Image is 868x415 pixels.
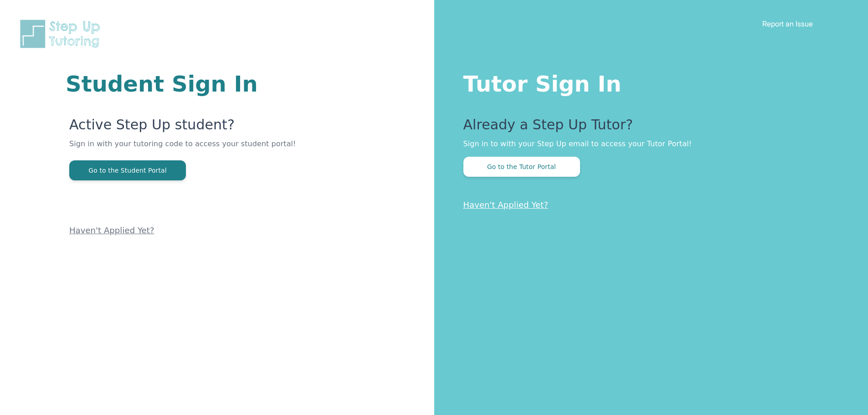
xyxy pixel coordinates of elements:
p: Sign in with your tutoring code to access your student portal! [69,138,325,160]
a: Haven't Applied Yet? [69,225,154,235]
h1: Student Sign In [66,73,325,95]
h1: Tutor Sign In [463,69,832,95]
p: Active Step Up student? [69,117,325,138]
button: Go to the Student Portal [69,160,186,180]
a: Haven't Applied Yet? [463,200,549,210]
img: Step Up Tutoring horizontal logo [18,18,106,50]
a: Go to the Tutor Portal [463,162,580,171]
button: Go to the Tutor Portal [463,157,580,177]
p: Already a Step Up Tutor? [463,117,832,138]
a: Go to the Student Portal [69,166,186,174]
p: Sign in to with your Step Up email to access your Tutor Portal! [463,138,832,149]
a: Report an Issue [762,19,813,28]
